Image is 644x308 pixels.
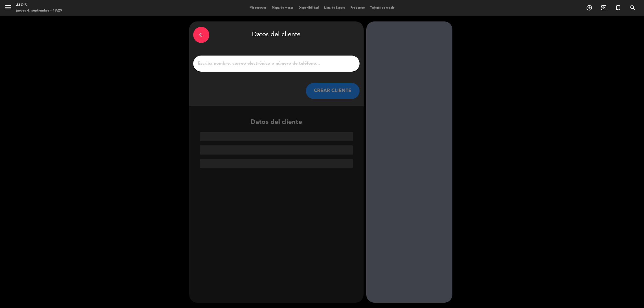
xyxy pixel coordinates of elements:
span: Lista de Espera [321,6,348,9]
span: Pre-acceso [348,6,368,9]
button: CREAR CLIENTE [306,83,360,99]
div: jueves 4. septiembre - 19:29 [16,8,62,13]
i: turned_in_not [615,5,621,11]
div: Datos del cliente [189,117,364,168]
i: add_circle_outline [586,5,592,11]
i: menu [4,3,12,11]
i: search [630,5,636,11]
button: menu [4,3,12,13]
div: Alo's [16,3,62,8]
span: Tarjetas de regalo [368,6,397,9]
i: arrow_back [198,32,204,38]
div: Datos del cliente [193,25,360,44]
input: Escriba nombre, correo electrónico o número de teléfono... [197,60,356,67]
i: exit_to_app [601,5,607,11]
span: Mapa de mesas [269,6,296,9]
span: Mis reservas [247,6,269,9]
span: Disponibilidad [296,6,321,9]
